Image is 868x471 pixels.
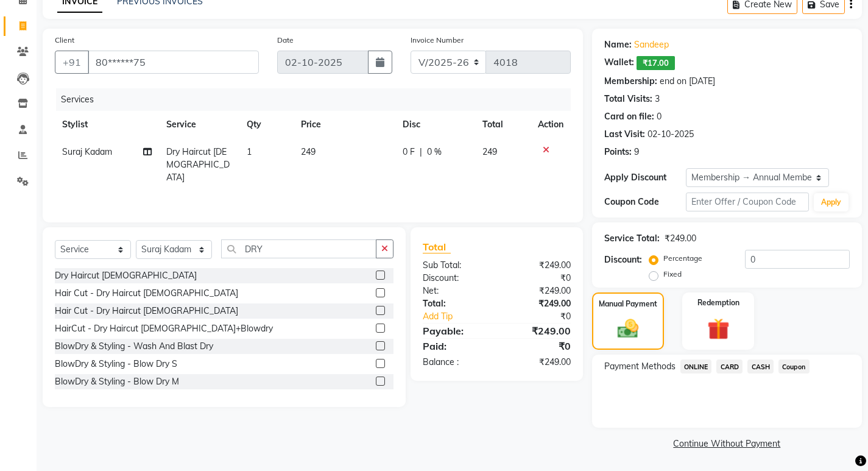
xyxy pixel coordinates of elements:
span: Coupon [778,359,810,374]
input: Search by Name/Mobile/Email/Code [88,51,259,74]
div: Wallet: [604,56,634,70]
span: CASH [747,359,774,374]
div: BlowDry & Styling - Wash And Blast Dry [55,340,213,353]
input: Search or Scan [221,239,376,258]
div: ₹249.00 [496,324,579,338]
div: Coupon Code [604,196,686,208]
span: Payment Methods [604,360,676,373]
div: Card on file: [604,110,654,123]
span: 249 [482,146,497,157]
div: Discount: [604,253,642,266]
div: ₹249.00 [665,232,696,245]
div: Discount: [414,272,496,285]
div: ₹0 [496,272,579,285]
label: Redemption [697,297,739,308]
div: 3 [655,93,660,105]
th: Price [294,111,396,138]
div: 9 [634,146,639,158]
div: Membership: [604,75,657,88]
div: Last Visit: [604,128,645,141]
label: Fixed [663,269,682,280]
div: Sub Total: [414,259,496,272]
a: Add Tip [414,310,510,323]
span: Suraj Kadam [62,146,112,157]
div: ₹249.00 [496,285,579,297]
button: Apply [814,193,849,211]
label: Invoice Number [411,35,464,46]
div: BlowDry & Styling - Blow Dry M [55,375,179,388]
div: Payable: [414,324,496,338]
div: ₹0 [510,310,580,323]
div: Hair Cut - Dry Haircut [DEMOGRAPHIC_DATA] [55,287,238,300]
div: Net: [414,285,496,297]
div: Services [56,88,580,111]
span: 0 F [403,146,415,158]
div: Dry Haircut [DEMOGRAPHIC_DATA] [55,269,197,282]
th: Total [475,111,531,138]
a: Continue Without Payment [595,437,859,450]
div: HairCut - Dry Haircut [DEMOGRAPHIC_DATA]+Blowdry [55,322,273,335]
div: 02-10-2025 [647,128,694,141]
span: 1 [247,146,252,157]
span: Total [423,241,451,253]
div: ₹249.00 [496,356,579,369]
div: Apply Discount [604,171,686,184]
div: Service Total: [604,232,660,245]
label: Percentage [663,253,702,264]
span: ₹17.00 [637,56,675,70]
a: Sandeep [634,38,669,51]
img: _gift.svg [700,316,736,343]
span: 249 [301,146,316,157]
label: Client [55,35,74,46]
span: 0 % [427,146,442,158]
span: CARD [716,359,743,374]
div: Total: [414,297,496,310]
label: Manual Payment [599,299,657,310]
span: | [420,146,422,158]
label: Date [277,35,294,46]
img: _cash.svg [611,317,645,341]
div: 0 [657,110,662,123]
span: ONLINE [680,359,712,374]
div: Balance : [414,356,496,369]
div: ₹0 [496,339,579,353]
th: Service [159,111,240,138]
div: Paid: [414,339,496,353]
div: end on [DATE] [660,75,715,88]
div: Hair Cut - Dry Haircut [DEMOGRAPHIC_DATA] [55,305,238,317]
th: Disc [395,111,475,138]
div: ₹249.00 [496,259,579,272]
div: Name: [604,38,632,51]
div: ₹249.00 [496,297,579,310]
div: Total Visits: [604,93,652,105]
th: Action [531,111,571,138]
input: Enter Offer / Coupon Code [686,193,809,211]
span: Dry Haircut [DEMOGRAPHIC_DATA] [166,146,230,183]
th: Qty [239,111,293,138]
th: Stylist [55,111,159,138]
div: Points: [604,146,632,158]
button: +91 [55,51,89,74]
div: BlowDry & Styling - Blow Dry S [55,358,177,370]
